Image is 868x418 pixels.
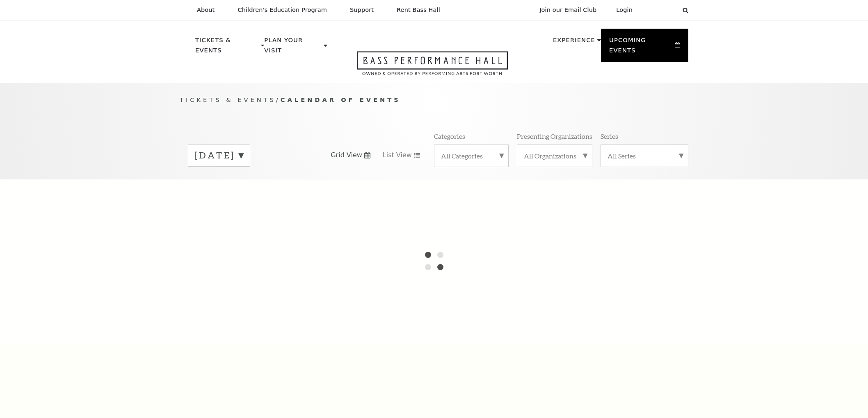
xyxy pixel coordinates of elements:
[609,35,673,60] p: Upcoming Events
[195,149,243,162] label: [DATE]
[524,151,585,160] label: All Organizations
[331,151,362,160] span: Grid View
[281,96,401,103] span: Calendar of Events
[180,96,276,103] span: Tickets & Events
[434,132,465,140] p: Categories
[195,35,259,60] p: Tickets & Events
[517,132,592,140] p: Presenting Organizations
[238,7,327,14] p: Children's Education Program
[180,95,688,105] p: /
[264,35,322,60] p: Plan Your Visit
[350,7,374,14] p: Support
[553,35,595,50] p: Experience
[608,151,681,160] label: All Series
[383,151,412,160] span: List View
[441,151,502,160] label: All Categories
[646,6,675,14] select: Select:
[197,7,215,14] p: About
[601,132,618,140] p: Series
[397,7,440,14] p: Rent Bass Hall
